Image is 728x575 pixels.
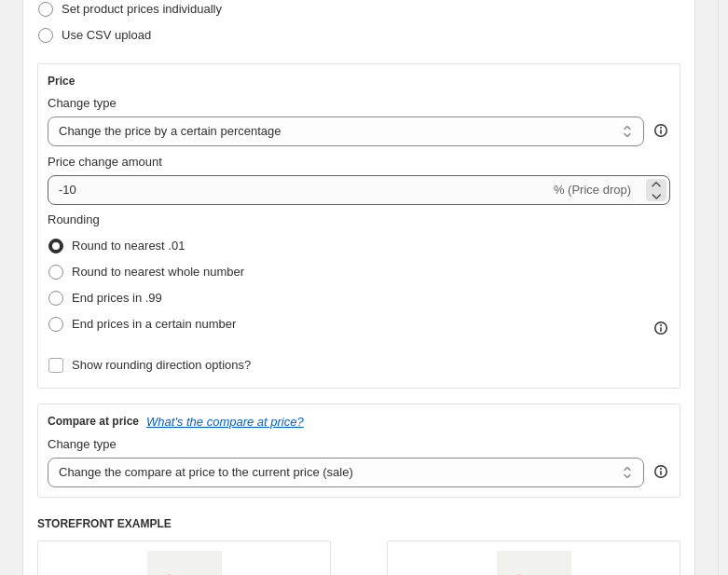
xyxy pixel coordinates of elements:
input: -15 [48,175,550,205]
span: End prices in .99 [72,291,162,305]
span: Use CSV upload [62,28,151,42]
h3: Price [48,74,75,89]
span: End prices in a certain number [72,317,236,331]
span: % (Price drop) [554,183,631,197]
h3: Compare at price [48,414,139,429]
button: What's the compare at price? [146,415,304,429]
span: Round to nearest whole number [72,265,244,279]
span: Price change amount [48,155,162,169]
div: help [652,462,670,481]
span: Change type [48,96,117,110]
span: Round to nearest .01 [72,239,185,253]
span: Change type [48,437,117,451]
span: Show rounding direction options? [72,358,251,372]
div: help [652,121,670,140]
span: Set product prices individually [62,2,222,16]
span: Rounding [48,212,100,226]
h6: STOREFRONT EXAMPLE [37,516,680,531]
